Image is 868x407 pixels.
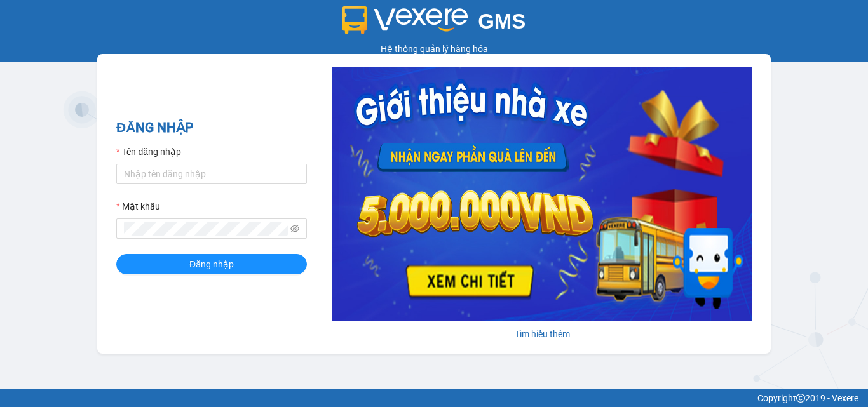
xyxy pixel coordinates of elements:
div: Tìm hiểu thêm [332,327,752,341]
input: Tên đăng nhập [116,164,307,184]
input: Mật khẩu [124,222,288,236]
span: GMS [478,10,526,33]
a: GMS [342,19,526,29]
label: Tên đăng nhập [116,145,181,159]
label: Mật khẩu [116,199,160,213]
span: eye-invisible [290,224,299,233]
div: Hệ thống quản lý hàng hóa [3,42,865,56]
span: copyright [796,394,805,403]
button: Đăng nhập [116,254,307,274]
img: banner-0 [332,67,752,321]
img: logo 2 [342,6,468,34]
h2: ĐĂNG NHẬP [116,117,307,138]
span: Đăng nhập [189,257,234,271]
div: Copyright 2019 - Vexere [10,391,858,405]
